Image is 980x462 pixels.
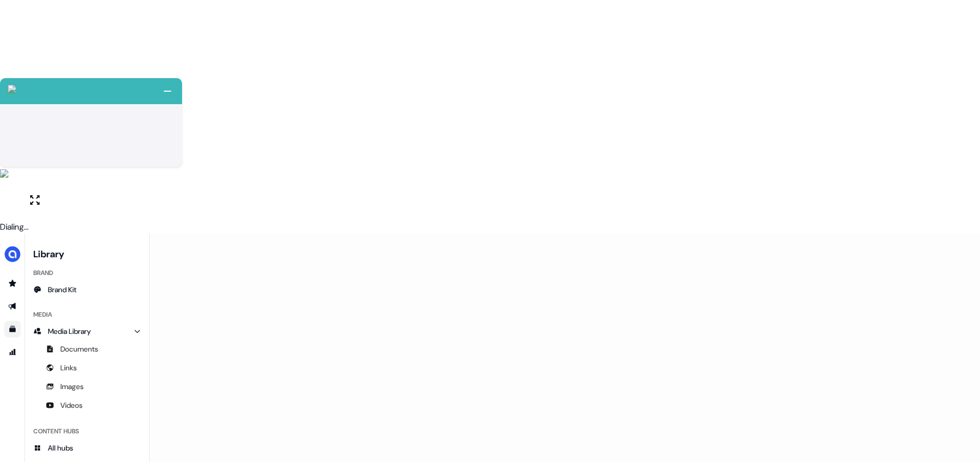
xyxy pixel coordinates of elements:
a: Go to prospects [4,275,21,292]
span: Videos [60,400,83,410]
span: All hubs [48,443,73,453]
a: Documents [29,341,145,357]
span: Brand Kit [48,284,76,295]
a: Go to templates [4,321,21,338]
span: Links [60,363,77,373]
a: Go to attribution [4,344,21,360]
a: Links [29,359,145,376]
a: Images [29,378,145,395]
span: Images [60,381,84,392]
div: Media [29,306,145,323]
div: Content Hubs [29,423,145,440]
h3: Library [29,246,145,260]
span: Documents [60,344,98,354]
a: Media Library [29,323,145,340]
a: Videos [29,397,145,414]
a: Go to outbound experience [4,298,21,315]
span: Media Library [48,326,91,336]
a: Brand Kit [29,281,145,298]
a: All hubs [29,440,145,456]
img: callcloud-icon-white-35.svg [8,85,16,93]
div: Brand [29,265,145,281]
